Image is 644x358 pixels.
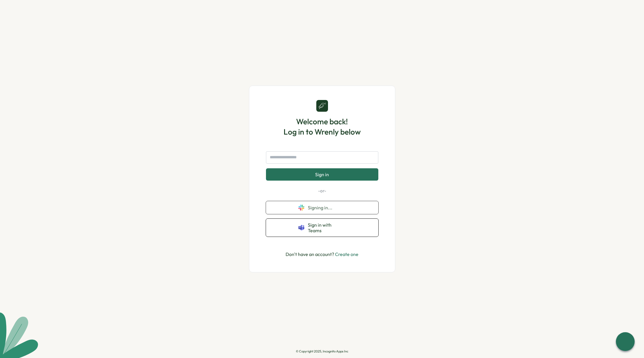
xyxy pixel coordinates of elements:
p: © Copyright 2025, Incognito Apps Inc [296,349,348,353]
span: Sign in with Teams [308,222,346,233]
button: Sign in with Teams [266,219,378,237]
span: Sign in [315,172,329,177]
button: Sign in [266,168,378,181]
h1: Welcome back! Log in to Wrenly below [284,116,361,137]
a: Create one [335,251,358,257]
span: Signing in... [308,205,346,210]
p: Don't have an account? [286,251,358,258]
button: Signing in... [266,201,378,214]
p: -or- [266,188,378,194]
